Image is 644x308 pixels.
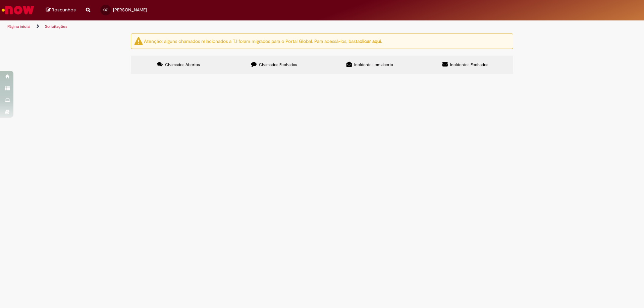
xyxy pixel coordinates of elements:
a: Solicitações [45,24,67,29]
a: Rascunhos [46,7,76,13]
span: Chamados Fechados [259,62,297,67]
span: [PERSON_NAME] [113,7,147,13]
ng-bind-html: Atenção: alguns chamados relacionados a T.I foram migrados para o Portal Global. Para acessá-los,... [144,38,382,44]
img: ServiceNow [1,3,35,17]
span: Rascunhos [52,7,76,13]
span: Incidentes em aberto [354,62,393,67]
span: Chamados Abertos [165,62,200,67]
ul: Trilhas de página [5,20,424,33]
a: clicar aqui. [360,38,382,44]
span: Incidentes Fechados [450,62,488,67]
a: Página inicial [7,24,31,29]
span: CZ [103,8,108,12]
